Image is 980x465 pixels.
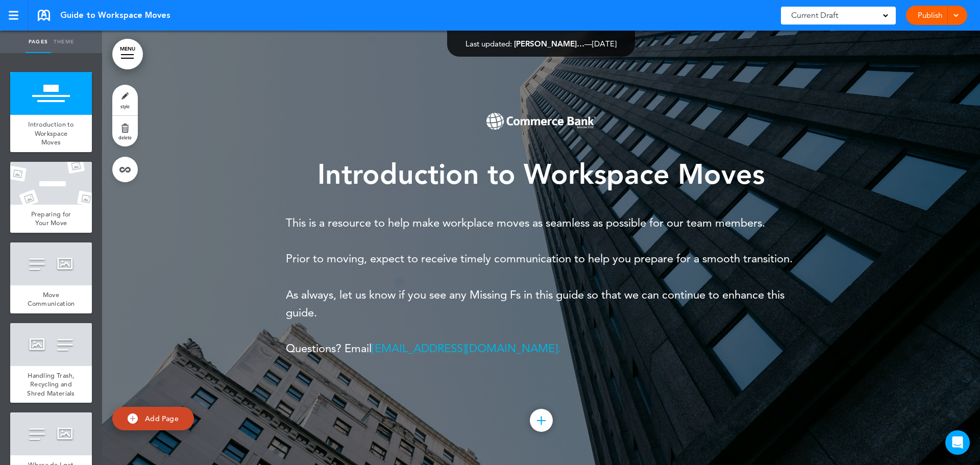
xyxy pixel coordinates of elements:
[317,158,765,191] span: Introduction to Workspace Moves
[128,413,138,424] img: add.svg
[118,134,132,140] span: delete
[945,430,970,455] div: Open Intercom Messenger
[486,113,596,130] img: 1704921281845.png
[28,290,75,308] span: Move Communication
[10,285,92,313] a: Move Communication
[10,366,92,403] a: Handling Trash, Recycling and Shred Materials
[286,252,793,265] span: Prior to moving, expect to receive timely communication to help you prepare for a smooth transition.
[26,31,51,53] a: Pages
[372,341,561,355] span: [EMAIL_ADDRESS][DOMAIN_NAME].
[914,6,946,25] a: Publish
[112,116,138,146] a: delete
[145,414,179,423] span: Add Page
[10,115,92,152] a: Introduction to Workspace Moves
[514,39,584,48] span: [PERSON_NAME]…
[112,407,194,431] a: Add Page
[286,216,765,230] span: This is a resource to help make workplace moves as seamless as possible for our team members.
[28,120,74,146] span: Introduction to Workspace Moves
[286,341,561,355] span: Questions? Email
[592,39,617,48] span: [DATE]
[10,205,92,233] a: Preparing for Your Move
[112,39,143,69] a: MENU
[286,288,785,320] span: As always, let us know if you see any Missing Fs in this guide so that we can continue to enhance...
[465,40,617,47] div: —
[51,31,77,53] a: Theme
[120,103,130,109] span: style
[27,371,75,398] span: Handling Trash, Recycling and Shred Materials
[112,85,138,115] a: style
[60,10,170,21] span: Guide to Workspace Moves
[31,210,71,228] span: Preparing for Your Move
[791,8,838,22] span: Current Draft
[465,39,512,48] span: Last updated:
